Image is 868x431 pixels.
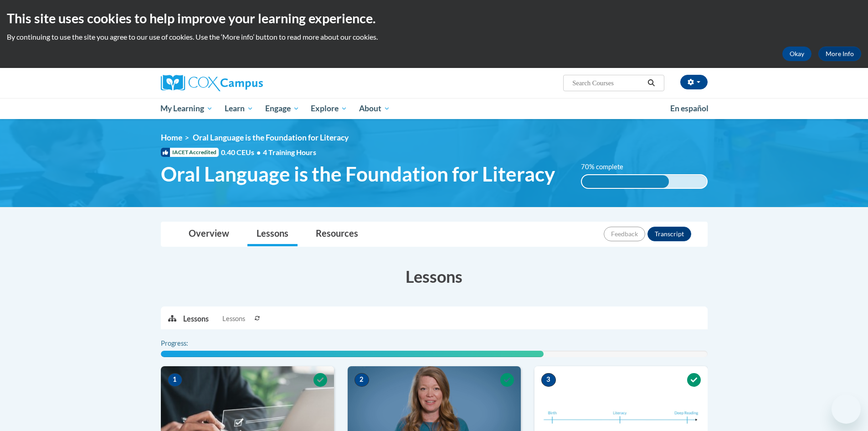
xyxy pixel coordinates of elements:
[581,162,633,172] label: 70% complete
[161,265,708,288] h3: Lessons
[161,75,334,91] a: Cox Campus
[161,338,213,348] label: Progress:
[680,75,708,89] button: Account Settings
[305,98,353,119] a: Explore
[161,162,555,186] span: Oral Language is the Foundation for Literacy
[571,78,644,88] input: Search Courses
[168,373,182,387] span: 1
[670,104,709,113] span: En español
[832,395,861,424] iframe: Button to launch messaging window
[257,148,261,156] span: •
[155,98,219,119] a: My Learning
[222,314,245,324] span: Lessons
[193,133,349,142] span: Oral Language is the Foundation for Literacy
[263,148,316,156] span: 4 Training Hours
[221,147,263,157] span: 0.40 CEUs
[247,222,298,246] a: Lessons
[265,103,299,114] span: Engage
[644,78,658,88] button: Search
[225,103,253,114] span: Learn
[219,98,259,119] a: Learn
[664,99,714,118] a: En español
[259,98,305,119] a: Engage
[782,47,812,61] button: Okay
[604,227,645,241] button: Feedback
[354,373,369,387] span: 2
[161,75,263,91] img: Cox Campus
[541,373,556,387] span: 3
[353,98,396,119] a: About
[7,9,861,27] h2: This site uses cookies to help improve your learning experience.
[7,32,861,42] p: By continuing to use the site you agree to our use of cookies. Use the ‘More info’ button to read...
[311,103,347,114] span: Explore
[180,222,238,246] a: Overview
[582,175,669,188] div: 70% complete
[183,314,209,324] p: Lessons
[160,103,213,114] span: My Learning
[647,227,691,241] button: Transcript
[818,47,861,61] a: More Info
[147,98,721,119] div: Main menu
[307,222,367,246] a: Resources
[161,148,219,157] span: IACET Accredited
[161,133,182,142] a: Home
[359,103,390,114] span: About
